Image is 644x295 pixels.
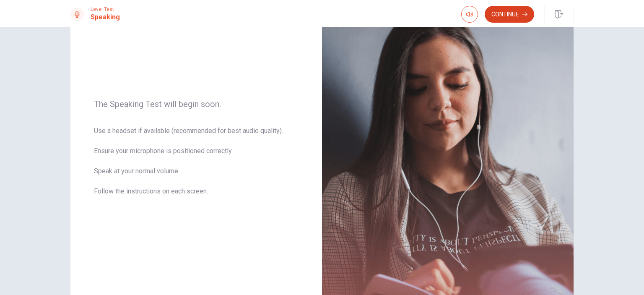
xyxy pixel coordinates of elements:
[91,12,120,22] h1: Speaking
[485,6,534,23] button: Continue
[91,6,120,12] span: Level Test
[94,99,299,109] span: The Speaking Test will begin soon.
[94,126,299,206] span: Use a headset if available (recommended for best audio quality). Ensure your microphone is positi...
